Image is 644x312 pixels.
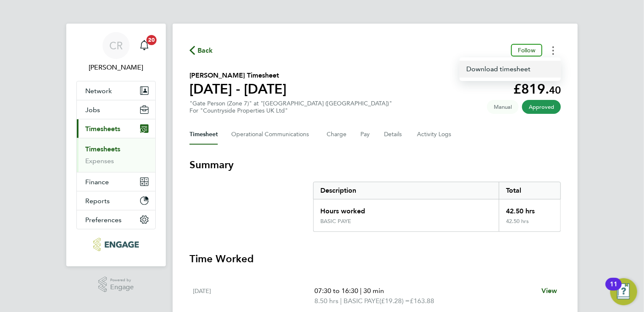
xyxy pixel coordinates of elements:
[98,277,134,293] a: Powered byEngage
[76,32,156,73] a: CR[PERSON_NAME]
[610,284,617,295] div: 11
[77,81,155,100] button: Network
[513,81,561,97] app-decimal: £819.
[93,238,138,251] img: northbuildrecruit-logo-retina.png
[85,145,120,153] a: Timesheets
[518,46,536,54] span: Follow
[85,157,114,165] a: Expenses
[314,287,358,295] span: 07:30 to 16:30
[320,218,351,225] div: BASIC PAYE
[511,44,542,56] button: Follow
[110,284,134,291] span: Engage
[314,297,338,305] span: 8.50 hrs
[189,158,561,172] h3: Summary
[327,124,347,145] button: Charge
[541,286,557,296] a: View
[363,287,384,295] span: 30 min
[85,106,100,114] span: Jobs
[340,297,342,305] span: |
[549,84,561,96] span: 40
[610,278,637,305] button: Open Resource Center, 11 new notifications
[198,46,213,56] span: Back
[313,182,561,232] div: Summary
[85,125,120,133] span: Timesheets
[314,182,499,199] div: Description
[360,287,362,295] span: |
[522,100,561,114] span: This timesheet has been approved.
[189,252,561,266] h3: Time Worked
[499,199,560,218] div: 42.50 hrs
[410,297,434,305] span: £163.88
[189,70,287,81] h2: [PERSON_NAME] Timesheet
[136,32,153,59] a: 20
[460,61,561,78] a: Timesheets Menu
[109,40,123,51] span: CR
[189,107,392,114] div: For "Countryside Properties UK Ltd"
[360,124,371,145] button: Pay
[546,44,561,57] button: Timesheets Menu
[77,210,155,229] button: Preferences
[189,81,287,97] h1: [DATE] - [DATE]
[146,35,157,45] span: 20
[76,62,156,73] span: Callum Riley
[85,216,122,224] span: Preferences
[189,124,218,145] button: Timesheet
[231,124,313,145] button: Operational Communications
[541,287,557,295] span: View
[499,218,560,231] div: 42.50 hrs
[487,100,519,114] span: This timesheet was manually created.
[379,297,410,305] span: (£19.28) =
[189,100,392,114] div: "Gate Person (Zone 7)" at "[GEOGRAPHIC_DATA] ([GEOGRAPHIC_DATA])"
[85,87,112,95] span: Network
[85,178,109,186] span: Finance
[384,124,403,145] button: Details
[77,119,155,138] button: Timesheets
[85,197,110,205] span: Reports
[77,138,155,172] div: Timesheets
[499,182,560,199] div: Total
[193,286,314,306] div: [DATE]
[189,45,213,56] button: Back
[77,100,155,119] button: Jobs
[344,296,379,306] span: BASIC PAYE
[76,238,156,251] a: Go to home page
[314,199,499,218] div: Hours worked
[77,191,155,210] button: Reports
[110,277,134,284] span: Powered by
[417,124,452,145] button: Activity Logs
[66,24,166,266] nav: Main navigation
[77,172,155,191] button: Finance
